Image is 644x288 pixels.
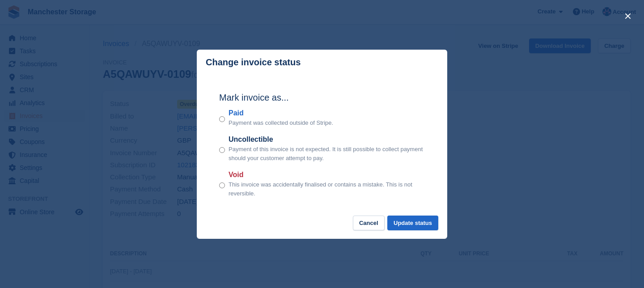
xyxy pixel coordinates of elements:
[229,119,333,127] p: Payment was collected outside of Stripe.
[229,145,425,162] p: Payment of this invoice is not expected. It is still possible to collect payment should your cust...
[229,108,333,119] label: Paid
[229,134,425,145] label: Uncollectible
[219,91,425,104] h2: Mark invoice as...
[621,9,635,23] button: close
[206,57,301,68] p: Change invoice status
[353,216,385,230] button: Cancel
[229,169,425,180] label: Void
[229,180,425,198] p: This invoice was accidentally finalised or contains a mistake. This is not reversible.
[387,216,438,230] button: Update status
